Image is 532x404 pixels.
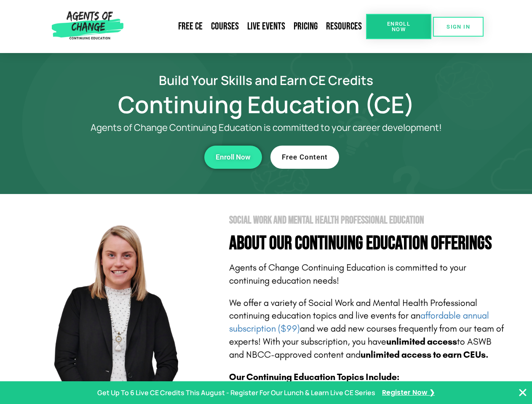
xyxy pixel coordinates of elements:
[386,336,457,347] b: unlimited access
[207,17,243,36] a: Courses
[229,215,506,226] h2: Social Work and Mental Health Professional Education
[270,146,339,169] a: Free Content
[229,234,506,253] h4: About Our Continuing Education Offerings
[289,17,322,36] a: Pricing
[322,17,366,36] a: Resources
[97,387,375,399] p: Get Up To 6 Live CE Credits This August - Register For Our Lunch & Learn Live CE Series
[380,21,418,32] span: Enroll Now
[229,297,506,361] p: We offer a variety of Social Work and Mental Health Professional continuing education topics and ...
[26,74,506,86] h2: Build Your Skills and Earn CE Credits
[366,14,431,39] a: Enroll Now
[229,372,399,383] b: Our Continuing Education Topics Include:
[518,388,528,398] button: Close Banner
[216,154,251,161] span: Enroll Now
[26,95,506,114] h1: Continuing Education (CE)
[60,122,473,133] p: Agents of Change Continuing Education is committed to your career development!
[174,17,207,36] a: Free CE
[361,349,489,360] b: unlimited access to earn CEUs.
[433,17,484,37] a: SIGN IN
[382,387,435,399] a: Register Now ❯
[282,154,328,161] span: Free Content
[243,17,289,36] a: Live Events
[127,17,366,36] nav: Menu
[446,24,470,29] span: SIGN IN
[204,146,262,169] a: Enroll Now
[229,262,466,286] span: Agents of Change Continuing Education is committed to your continuing education needs!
